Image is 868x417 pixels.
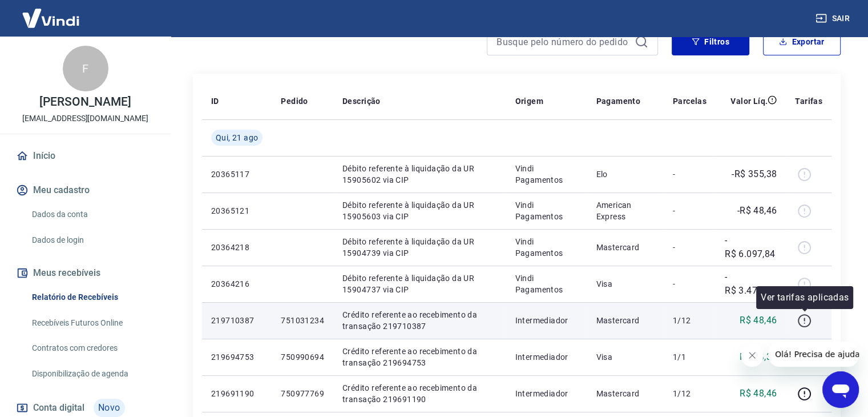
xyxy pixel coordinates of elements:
p: Vindi Pagamentos [515,163,578,186]
p: 219694753 [211,351,263,363]
p: Valor Líq. [730,95,768,107]
p: - [673,242,706,253]
p: 219710387 [211,315,263,326]
button: Meus recebíveis [14,260,157,286]
p: -R$ 6.097,84 [725,234,777,261]
input: Busque pelo número do pedido [496,33,630,50]
iframe: Fechar mensagem [741,344,764,367]
iframe: Mensagem da empresa [768,342,859,367]
p: 751031234 [281,315,324,326]
p: Débito referente à liquidação da UR 15904737 via CIP [342,272,496,295]
p: Crédito referente ao recebimento da transação 219691190 [342,382,496,405]
p: -R$ 355,38 [732,167,777,181]
p: 20364216 [211,278,263,290]
p: Intermediador [515,351,578,363]
a: Relatório de Recebíveis [27,286,157,309]
p: Vindi Pagamentos [515,272,578,295]
p: 20365121 [211,205,263,216]
span: Conta digital [33,400,84,416]
p: 20365117 [211,169,263,180]
p: -R$ 48,46 [737,204,777,218]
p: - [673,205,706,216]
p: 1/1 [673,351,706,363]
p: Mastercard [596,315,655,326]
p: Visa [596,278,655,290]
p: Origem [515,95,543,107]
a: Dados da conta [27,203,157,226]
span: Olá! Precisa de ajuda? [7,8,96,17]
span: Novo [94,399,125,417]
p: Débito referente à liquidação da UR 15905602 via CIP [342,163,496,186]
p: Intermediador [515,388,578,399]
p: - [673,169,706,180]
p: [EMAIL_ADDRESS][DOMAIN_NAME] [22,113,148,125]
button: Meu cadastro [14,178,157,203]
img: Vindi [14,1,88,35]
a: Contratos com credores [27,336,157,360]
p: Mastercard [596,242,655,253]
p: Vindi Pagamentos [515,199,578,222]
p: 20364218 [211,242,263,253]
p: - [673,278,706,290]
p: 1/12 [673,388,706,399]
p: Vindi Pagamentos [515,236,578,259]
p: Mastercard [596,388,655,399]
p: Crédito referente ao recebimento da transação 219694753 [342,346,496,368]
p: -R$ 3.478,54 [725,270,777,298]
button: Exportar [763,28,841,55]
button: Filtros [672,28,749,55]
p: American Express [596,199,655,222]
p: [PERSON_NAME] [39,96,131,108]
p: ID [211,95,219,107]
p: 219691190 [211,388,263,399]
p: Crédito referente ao recebimento da transação 219710387 [342,309,496,332]
p: Débito referente à liquidação da UR 15904739 via CIP [342,236,496,259]
p: Descrição [342,95,381,107]
button: Sair [813,8,854,29]
a: Recebíveis Futuros Online [27,311,157,335]
p: 750990694 [281,351,324,363]
p: R$ 48,46 [740,387,777,400]
p: Elo [596,169,655,180]
p: 750977769 [281,388,324,399]
p: R$ 48,46 [740,314,777,327]
p: Ver tarifas aplicadas [761,291,849,304]
p: Intermediador [515,315,578,326]
p: Pedido [281,95,308,107]
p: Tarifas [795,95,822,107]
div: F [63,46,108,91]
p: Pagamento [596,95,641,107]
a: Início [14,143,157,169]
p: Débito referente à liquidação da UR 15905603 via CIP [342,199,496,222]
a: Dados de login [27,228,157,252]
iframe: Botão para abrir a janela de mensagens [822,371,859,408]
span: Qui, 21 ago [216,132,258,143]
a: Disponibilização de agenda [27,362,157,386]
p: Parcelas [673,95,706,107]
p: Visa [596,351,655,363]
p: R$ 68,39 [740,350,777,364]
p: 1/12 [673,315,706,326]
